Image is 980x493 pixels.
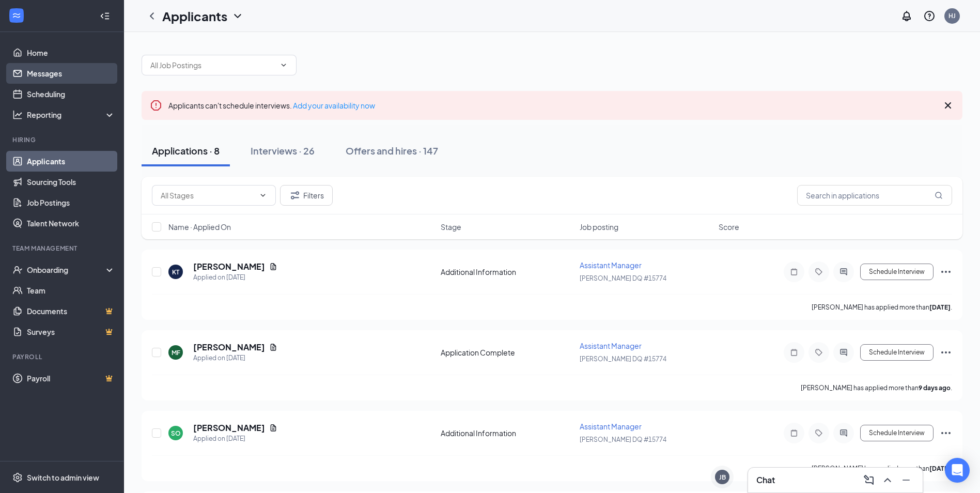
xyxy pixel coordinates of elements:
span: Assistant Manager [580,422,642,431]
svg: Document [269,424,277,432]
div: Team Management [12,244,113,253]
svg: Settings [12,472,23,483]
span: Stage [441,222,461,232]
a: DocumentsCrown [27,301,115,321]
span: Score [719,222,739,232]
div: Applied on [DATE] [193,353,277,363]
div: Onboarding [27,265,106,275]
svg: ActiveChat [837,429,850,437]
svg: Tag [813,429,825,437]
a: Job Postings [27,192,115,213]
span: Applicants can't schedule interviews. [168,101,375,110]
button: Filter Filters [280,185,333,206]
span: [PERSON_NAME] DQ #15774 [580,274,666,282]
svg: QuestionInfo [923,10,936,22]
svg: Note [788,268,800,276]
h5: [PERSON_NAME] [193,422,265,434]
svg: Notifications [900,10,913,22]
a: Add your availability now [293,101,375,110]
svg: WorkstreamLogo [11,10,22,21]
div: Applications · 8 [152,144,220,157]
svg: ChevronUp [881,474,894,486]
div: Open Intercom Messenger [945,458,970,483]
div: Applied on [DATE] [193,272,277,283]
div: JB [719,473,726,482]
b: [DATE] [929,465,951,472]
button: Minimize [898,472,914,488]
div: Applied on [DATE] [193,434,277,444]
svg: Ellipses [940,266,952,278]
svg: ChevronDown [231,10,244,22]
a: Scheduling [27,84,115,104]
svg: Minimize [900,474,912,486]
input: All Stages [161,190,255,201]
div: MF [172,348,180,357]
div: KT [172,268,179,276]
b: 9 days ago [919,384,951,392]
span: Job posting [580,222,618,232]
svg: ChevronDown [259,191,267,199]
svg: Note [788,429,800,437]
svg: Analysis [12,110,23,120]
button: Schedule Interview [860,425,934,441]
div: Reporting [27,110,116,120]
svg: ActiveChat [837,268,850,276]
span: [PERSON_NAME] DQ #15774 [580,355,666,363]
div: Payroll [12,352,113,361]
span: Name · Applied On [168,222,231,232]
div: Application Complete [441,347,573,358]
div: Switch to admin view [27,472,99,483]
div: Hiring [12,135,113,144]
svg: MagnifyingGlass [935,191,943,199]
input: All Job Postings [150,59,275,71]
svg: ActiveChat [837,348,850,357]
div: Additional Information [441,428,573,438]
svg: Tag [813,348,825,357]
a: Home [27,42,115,63]
a: Messages [27,63,115,84]
p: [PERSON_NAME] has applied more than . [812,464,952,473]
p: [PERSON_NAME] has applied more than . [801,383,952,392]
svg: Document [269,263,277,271]
div: Additional Information [441,267,573,277]
a: Sourcing Tools [27,172,115,192]
svg: Document [269,343,277,351]
svg: Tag [813,268,825,276]
svg: ComposeMessage [863,474,875,486]
div: Interviews · 26 [251,144,315,157]
button: ComposeMessage [861,472,877,488]
div: HJ [948,11,956,20]
h3: Chat [756,474,775,486]
button: Schedule Interview [860,344,934,361]
span: [PERSON_NAME] DQ #15774 [580,436,666,443]
a: Talent Network [27,213,115,234]
a: Team [27,280,115,301]
svg: ChevronDown [279,61,288,69]
svg: UserCheck [12,265,23,275]
h5: [PERSON_NAME] [193,261,265,272]
svg: Error [150,99,162,112]
a: PayrollCrown [27,368,115,389]
div: SO [171,429,181,438]
svg: Filter [289,189,301,202]
svg: Cross [942,99,954,112]
span: Assistant Manager [580,341,642,350]
button: ChevronUp [879,472,896,488]
input: Search in applications [797,185,952,206]
svg: ChevronLeft [146,10,158,22]
h5: [PERSON_NAME] [193,342,265,353]
h1: Applicants [162,7,227,25]
span: Assistant Manager [580,260,642,270]
button: Schedule Interview [860,264,934,280]
b: [DATE] [929,303,951,311]
a: SurveysCrown [27,321,115,342]
svg: Note [788,348,800,357]
svg: Ellipses [940,346,952,359]
a: Applicants [27,151,115,172]
p: [PERSON_NAME] has applied more than . [812,303,952,312]
div: Offers and hires · 147 [346,144,438,157]
svg: Collapse [100,11,110,21]
svg: Ellipses [940,427,952,439]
